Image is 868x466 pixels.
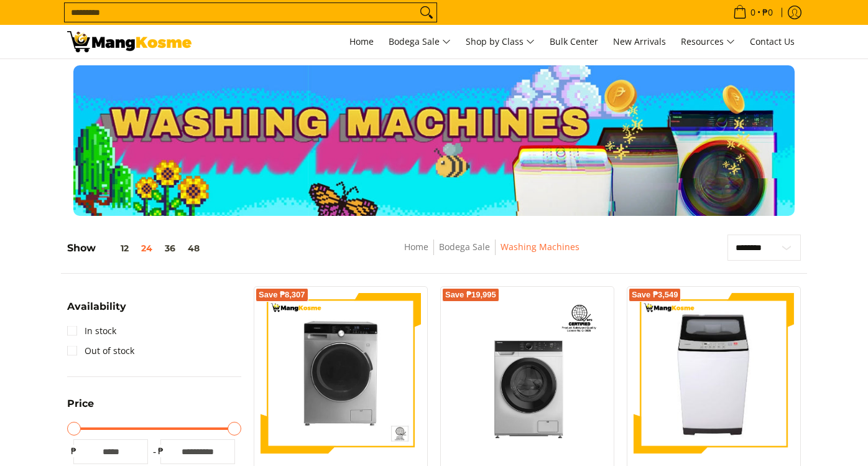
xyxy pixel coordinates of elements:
span: Bulk Center [550,35,598,47]
img: condura-7.5kg-topload-non-inverter-washing-machine-class-c-full-view-mang-kosme [639,293,789,454]
a: Resources [675,25,741,58]
button: 48 [182,243,206,253]
span: Resources [681,34,735,50]
button: Search [417,3,436,22]
span: Save ₱3,549 [632,291,678,299]
h5: Show [67,242,206,254]
span: Bodega Sale [389,34,451,50]
summary: Open [67,399,94,418]
img: Washing Machines l Mang Kosme: Home Appliances Warehouse Sale Partner [67,31,192,52]
a: Contact Us [744,25,801,58]
a: Home [404,241,428,253]
span: Contact Us [750,35,795,47]
span: Save ₱8,307 [259,291,305,299]
span: Price [67,399,94,409]
span: Shop by Class [466,34,535,50]
a: Bulk Center [543,25,604,58]
button: 36 [159,243,182,253]
img: Condura 10 KG Front Load Combo Inverter Washing Machine (Premium) [261,293,421,454]
a: Home [343,25,380,58]
span: ₱ [154,445,167,457]
a: Bodega Sale [382,25,457,58]
span: Save ₱19,995 [445,291,496,299]
a: Out of stock [67,341,134,361]
a: Bodega Sale [439,241,490,253]
a: Washing Machines [501,241,579,253]
a: New Arrivals [607,25,672,58]
span: New Arrivals [613,35,666,47]
span: 0 [749,8,757,17]
nav: Main Menu [204,25,801,58]
summary: Open [67,302,126,321]
a: In stock [67,321,116,341]
span: Home [349,35,374,47]
span: ₱ [67,445,80,457]
span: ₱0 [760,8,775,17]
img: Toshiba 10.5 KG Front Load Inverter Washing Machine (Class A) [447,293,607,454]
span: Availability [67,302,126,312]
button: 12 [96,243,135,253]
a: Shop by Class [459,25,541,58]
nav: Breadcrumbs [314,240,670,268]
span: • [729,6,777,19]
button: 24 [135,243,159,253]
